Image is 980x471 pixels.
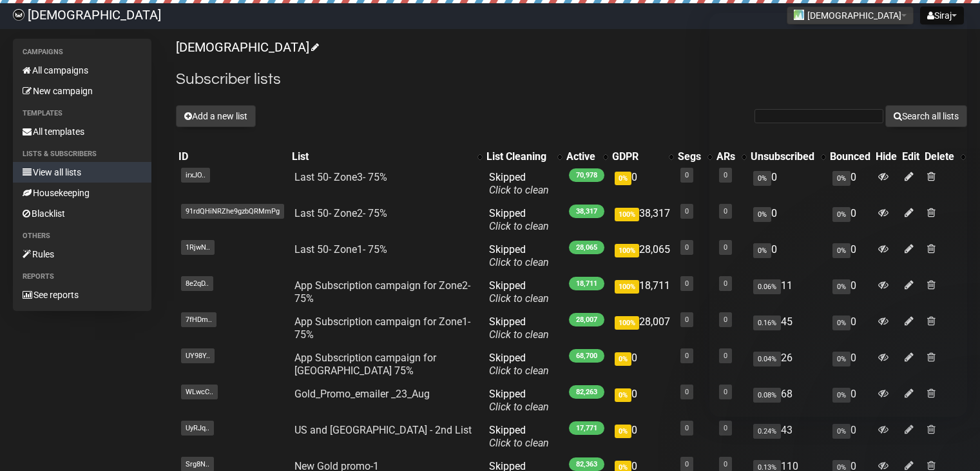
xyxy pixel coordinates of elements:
[685,243,689,252] a: 0
[615,244,639,257] span: 100%
[936,427,967,458] iframe: Intercom live chat
[13,9,24,21] img: 61ace9317f7fa0068652623cbdd82cc4
[569,168,604,182] span: 70,978
[569,205,604,218] span: 38,317
[610,148,675,166] th: GDPR: No sort applied, activate to apply an ascending sort
[569,313,604,326] span: 28,007
[610,419,675,455] td: 0
[13,203,151,224] a: Blacklist
[610,310,675,346] td: 28,007
[489,316,549,341] span: Skipped
[615,280,639,294] span: 100%
[615,352,631,366] span: 0%
[294,424,472,436] a: US and [GEOGRAPHIC_DATA] - 2nd List
[489,292,549,305] a: Click to clean
[13,162,151,183] a: View all lists
[294,352,436,377] a: App Subscription campaign for [GEOGRAPHIC_DATA] 75%
[486,150,551,163] div: List Cleaning
[569,385,604,399] span: 82,263
[13,81,151,101] a: New campaign
[610,166,675,202] td: 0
[176,105,256,127] button: Add a new list
[294,279,470,305] a: App Subscription campaign for Zone2- 75%
[489,365,549,377] a: Click to clean
[13,121,151,142] a: All templates
[569,349,604,363] span: 68,700
[294,207,387,219] a: Last 50- Zone2- 75%
[181,385,218,399] span: WLwcC..
[569,241,604,254] span: 28,065
[13,183,151,203] a: Housekeeping
[181,204,284,219] span: 91rdQHiNRZhe9gzbQRMmPg
[615,208,639,221] span: 100%
[181,168,210,183] span: irxJO..
[294,171,387,183] a: Last 50- Zone3- 75%
[489,328,549,341] a: Click to clean
[615,425,631,438] span: 0%
[13,45,151,60] li: Campaigns
[13,106,151,121] li: Templates
[610,202,675,238] td: 38,317
[569,421,604,435] span: 17,771
[610,274,675,310] td: 18,711
[176,148,289,166] th: ID: No sort applied, sorting is disabled
[489,220,549,232] a: Click to clean
[178,150,287,163] div: ID
[685,207,689,215] a: 0
[794,10,804,20] img: 1.jpg
[685,388,689,396] a: 0
[181,240,215,255] span: 1RjwN..
[685,171,689,179] a: 0
[13,244,151,265] a: Rules
[724,460,727,468] a: 0
[615,172,631,185] span: 0%
[489,171,549,196] span: Skipped
[685,424,689,432] a: 0
[489,352,549,377] span: Skipped
[489,388,549,413] span: Skipped
[569,457,604,471] span: 82,363
[489,279,549,305] span: Skipped
[289,148,484,166] th: List: No sort applied, activate to apply an ascending sort
[709,13,967,417] iframe: Intercom live chat
[181,312,216,327] span: 7fHDm..
[612,150,662,163] div: GDPR
[610,346,675,383] td: 0
[685,460,689,468] a: 0
[181,421,214,436] span: UyRJq..
[489,424,549,449] span: Skipped
[13,60,151,81] a: All campaigns
[484,148,564,166] th: List Cleaning: No sort applied, activate to apply an ascending sort
[176,68,967,91] h2: Subscriber lists
[675,148,714,166] th: Segs: No sort applied, activate to apply an ascending sort
[489,243,549,268] span: Skipped
[566,150,597,163] div: Active
[489,256,549,268] a: Click to clean
[489,401,549,413] a: Click to clean
[13,285,151,305] a: See reports
[748,419,827,455] td: 43
[489,207,549,232] span: Skipped
[685,352,689,360] a: 0
[13,228,151,244] li: Others
[569,277,604,290] span: 18,711
[292,150,471,163] div: List
[610,383,675,419] td: 0
[176,39,317,55] a: [DEMOGRAPHIC_DATA]
[181,276,213,291] span: 8e2qD..
[489,184,549,196] a: Click to clean
[615,388,631,402] span: 0%
[13,146,151,162] li: Lists & subscribers
[787,6,914,25] button: [DEMOGRAPHIC_DATA]
[827,419,873,455] td: 0
[610,238,675,274] td: 28,065
[564,148,610,166] th: Active: No sort applied, activate to apply an ascending sort
[678,150,701,163] div: Segs
[294,388,430,400] a: Gold_Promo_emailer _23_Aug
[294,316,470,341] a: App Subscription campaign for Zone1- 75%
[181,348,215,363] span: UY98Y..
[685,316,689,324] a: 0
[685,279,689,288] a: 0
[294,243,387,256] a: Last 50- Zone1- 75%
[920,6,964,25] button: Siraj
